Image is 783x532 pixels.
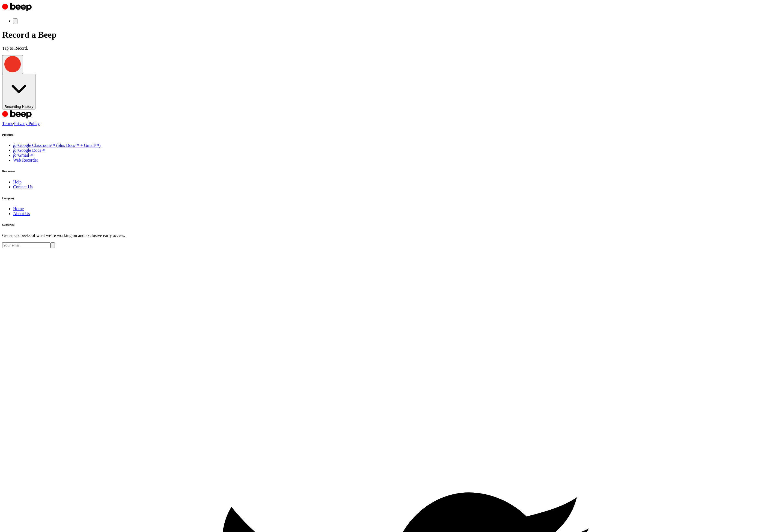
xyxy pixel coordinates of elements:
h6: Resources [2,170,781,173]
span: Recording History [4,105,33,109]
i: for [13,148,18,153]
h6: Subscribe [2,223,781,226]
a: Web Recorder [13,158,38,162]
a: forGmail™ [13,153,33,157]
a: Contact Us [13,185,33,189]
a: Privacy Policy [14,121,40,126]
h1: Record a Beep [2,30,781,40]
div: · [2,121,781,126]
p: Get sneak peeks of what we’re working on and exclusive early access. [2,233,781,238]
a: About Us [13,211,30,216]
a: Cruip [2,116,33,121]
a: forGoogle Classroom™ (plus Docs™ + Gmail™) [13,143,100,148]
a: Terms [2,121,13,126]
i: for [13,153,18,157]
a: Help [13,180,22,184]
button: Open menu [13,18,17,24]
a: Beep [2,9,33,14]
button: Beep Logo [2,55,23,74]
a: Home [13,206,24,211]
button: Recording History [2,74,35,109]
img: Beep Logo [4,56,21,72]
button: Subscribe [50,242,55,248]
a: forGoogle Docs™ [13,148,45,153]
p: Tap to Record. [2,46,781,51]
h6: Products [2,133,781,136]
h6: Company [2,196,781,200]
i: for [13,143,18,148]
input: Your email [2,242,50,248]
